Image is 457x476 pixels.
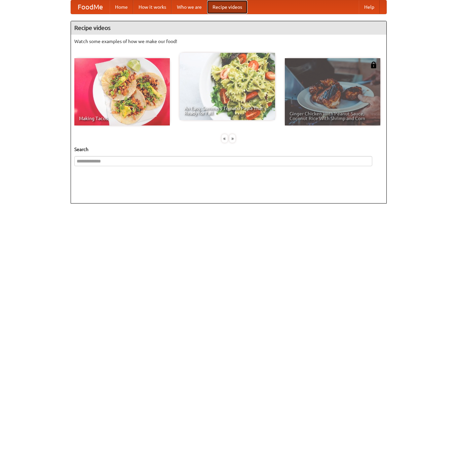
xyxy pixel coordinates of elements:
a: Recipe videos [207,0,247,14]
a: An Easy, Summery Tomato Pasta That's Ready for Fall [180,53,275,120]
span: Making Tacos [79,116,165,121]
a: FoodMe [71,0,110,14]
a: Who we are [172,0,207,14]
a: How it works [133,0,172,14]
img: 483408.png [370,62,377,68]
div: » [229,134,235,143]
h5: Search [74,146,383,153]
p: Watch some examples of how we make our food! [74,38,383,45]
a: Making Tacos [74,58,170,125]
div: « [222,134,228,143]
h4: Recipe videos [71,21,386,35]
a: Home [110,0,133,14]
a: Help [359,0,380,14]
span: An Easy, Summery Tomato Pasta That's Ready for Fall [184,106,270,115]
